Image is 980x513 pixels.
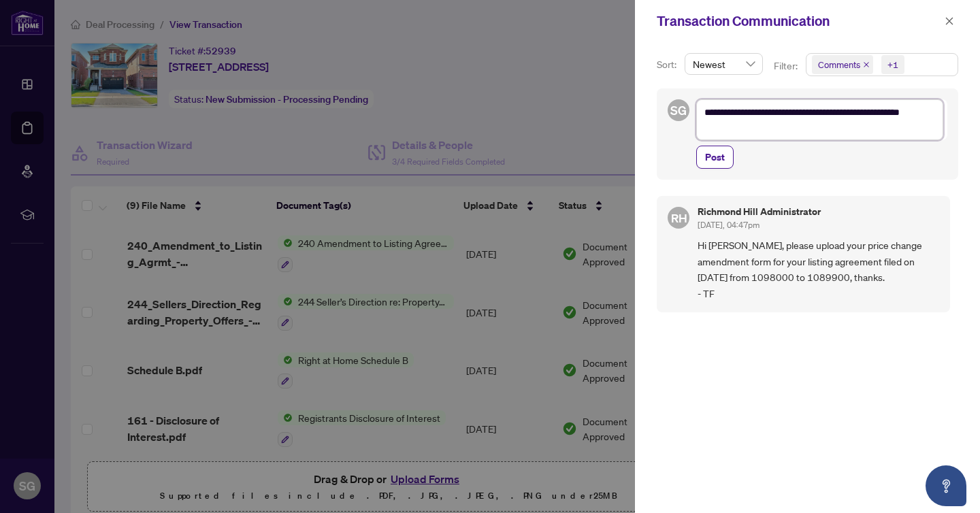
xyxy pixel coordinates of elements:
[698,207,821,216] h5: Richmond Hill Administrator
[657,11,941,31] div: Transaction Communication
[698,220,759,230] span: [DATE], 04:47pm
[693,54,755,74] span: Newest
[670,209,687,227] span: RH
[945,16,954,26] span: close
[657,57,679,72] p: Sort:
[818,58,860,71] span: Comments
[670,101,687,120] span: SG
[926,465,966,506] button: Open asap
[812,55,873,74] span: Comments
[698,237,939,301] span: Hi [PERSON_NAME], please upload your price change amendment form for your listing agreement filed...
[705,146,725,168] span: Post
[696,146,734,169] button: Post
[863,61,870,68] span: close
[774,59,800,73] p: Filter:
[887,58,898,71] div: +1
